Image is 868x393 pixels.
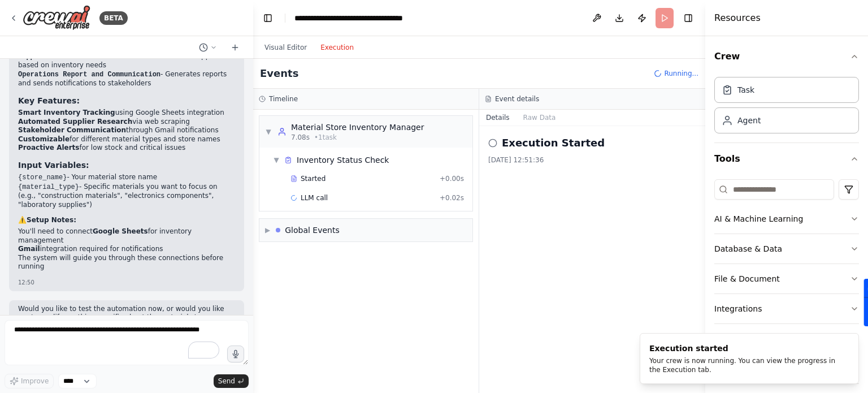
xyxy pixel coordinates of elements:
span: 7.08s [291,133,310,142]
span: + 0.00s [440,174,464,183]
button: Tools [714,143,859,175]
button: Hide right sidebar [680,10,696,26]
strong: Proactive Alerts [18,144,80,152]
button: Execution [314,41,361,54]
span: Improve [21,377,49,386]
div: Task [737,84,754,96]
span: ▼ [265,127,272,136]
span: LLM call [301,193,328,202]
div: Global Events [285,224,340,236]
li: The system will guide you through these connections before running [18,254,235,271]
strong: Setup Notes: [27,216,76,224]
code: Supplier Research and Procurement [18,53,153,61]
strong: Automated Supplier Research [18,118,132,126]
li: - Your material store name [18,173,235,183]
strong: Stakeholder Communication [18,126,126,134]
strong: Google Sheets [93,227,148,235]
div: 12:50 [18,278,235,287]
li: for different material types and store names [18,135,235,144]
button: Hide left sidebar [260,10,276,26]
button: Click to speak your automation idea [227,346,244,362]
textarea: To enrich screen reader interactions, please activate Accessibility in Grammarly extension settings [5,320,249,365]
span: • 1 task [314,133,337,142]
button: Details [479,110,517,126]
li: You'll need to connect for inventory management [18,227,235,245]
div: [DATE] 12:51:36 [488,156,696,165]
li: for low stock and critical issues [18,144,235,153]
strong: Customizable [18,135,70,143]
li: through Gmail notifications [18,126,235,135]
strong: Smart Inventory Tracking [18,109,115,116]
code: Operations Report and Communication [18,71,160,79]
button: AI & Machine Learning [714,204,859,234]
code: {store_name} [18,174,67,182]
button: Database & Data [714,234,859,264]
span: Running... [664,69,698,78]
button: File & Document [714,264,859,293]
h2: Execution Started [502,135,605,151]
div: Agent [737,115,761,126]
span: ▶ [265,226,270,235]
li: using Google Sheets integration [18,109,235,118]
strong: Gmail [18,245,40,253]
div: Inventory Status Check [297,154,389,166]
li: via web scraping [18,118,235,127]
button: Improve [5,374,54,388]
button: Integrations [714,294,859,323]
li: - Specific materials you want to focus on (e.g., "construction materials", "electronics component... [18,183,235,210]
nav: breadcrumb [294,12,422,24]
button: Switch to previous chat [194,41,222,54]
h3: Timeline [269,94,298,103]
div: Your crew is now running. You can view the progress in the Execution tab. [649,356,845,374]
strong: Input Variables: [18,161,89,170]
img: Logo [23,5,90,31]
h3: Event details [495,94,539,103]
div: Tools [714,175,859,393]
span: Send [218,377,235,386]
button: Send [214,374,249,388]
button: Start a new chat [226,41,244,54]
li: - Finds best suppliers based on inventory needs [18,52,235,70]
code: {material_type} [18,183,79,191]
span: ▼ [273,156,280,165]
li: integration required for notifications [18,245,235,254]
div: BETA [99,11,128,25]
span: Started [301,174,325,183]
li: - Generates reports and sends notifications to stakeholders [18,70,235,88]
button: Visual Editor [258,41,314,54]
div: Crew [714,72,859,142]
div: Material Store Inventory Manager [291,122,424,133]
button: Raw Data [517,110,563,126]
h2: Events [260,66,298,81]
h4: Resources [714,11,761,25]
span: + 0.02s [440,193,464,202]
strong: Key Features: [18,96,80,105]
p: Would you like to test the automation now, or would you like me to modify anything specific about... [18,305,235,349]
p: ⚠️ [18,216,235,225]
div: Execution started [649,343,845,354]
button: Crew [714,41,859,72]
